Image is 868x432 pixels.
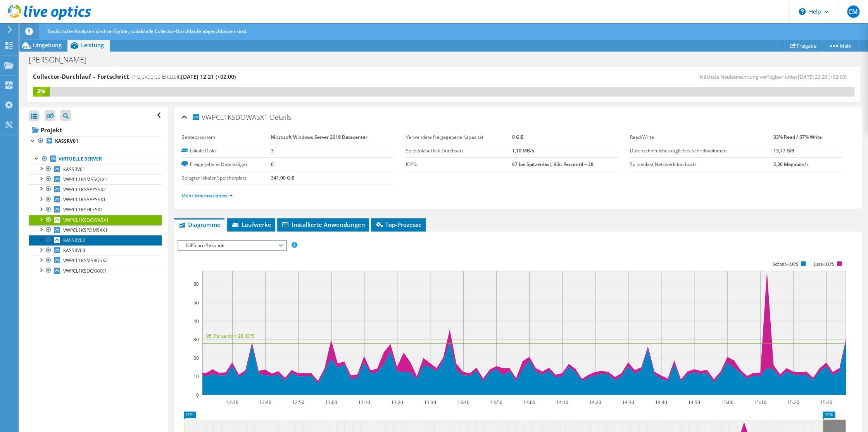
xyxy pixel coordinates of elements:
span: VWPCL1KSMSSQLX1 [63,176,107,183]
span: Laufwerke [231,221,271,228]
text: 10 [193,373,199,380]
b: 0 [271,161,274,168]
label: Lokale Disks [181,147,271,155]
text: 15:30 [820,399,832,406]
a: Projekt [29,124,162,136]
text: 15:00 [721,399,733,406]
text: 14:40 [655,399,667,406]
text: 13:30 [424,399,436,406]
a: Freigabe [784,40,823,52]
h1: [PERSON_NAME] [25,55,98,64]
a: Mehr Informationen [181,192,233,199]
span: Zusätzliche Analysen sind verfügbar, sobald alle Collector-Durchläufe abgeschlossen sind. [47,28,247,35]
text: 95. Perzentil = 28 IOPS [206,333,255,339]
b: 2,30 Megabits/s [773,161,808,168]
b: 33% Read / 67% Write [773,134,821,140]
b: 67 bei Spitzenlast, 95t. Perzentil = 28 [512,161,593,168]
label: Freigegebene Datenträger [181,161,271,168]
span: KASSRV01 [63,166,85,173]
span: KASSRV03 [63,247,85,254]
text: 14:20 [589,399,601,406]
span: Umgebung [33,41,62,49]
label: Belegter lokaler Speicherplatz [181,174,271,182]
span: VWPCL1KSDOWASX1 [63,217,109,223]
text: Schreib-IOPS [772,261,798,267]
a: VWPCL1KSPDMSXX1 [29,225,162,235]
span: Installierte Anwendungen [281,221,365,228]
text: 13:00 [325,399,337,406]
text: 12:40 [259,399,271,406]
text: 30 [193,336,199,343]
b: 1,10 MB/s [512,147,534,154]
span: VWPCL1KSDCXXXX1 [63,268,107,274]
label: Durchschnittliches tägliches Schreibvolumen [630,147,773,155]
a: VWPCL1KSAPPSSX1 [29,195,162,205]
span: VWPCL1KSFILESX1 [63,206,103,213]
text: 13:40 [457,399,469,406]
a: VWPCL1KSMSRDSX2 [29,256,162,266]
text: 14:00 [523,399,535,406]
a: VWPCL1KSAPPSSX2 [29,184,162,194]
a: KASSRV01 [29,136,162,146]
span: VWPCL1KSPDMSXX1 [63,227,108,233]
text: 15:10 [754,399,766,406]
h4: Projektierte Endzeit: [132,73,236,81]
b: 341,00 GiB [271,175,295,181]
text: 13:20 [391,399,403,406]
text: Lese-IOPS [814,261,834,267]
b: Microsoft Windows Server 2019 Datacenter [271,134,368,140]
label: Spitzenlast Disk-Durchsatz [406,147,512,155]
span: Top-Prozesse [375,221,422,228]
label: Verwendete freigegebene Kapazität [406,133,512,141]
span: Leistung [81,41,104,49]
span: [DATE] 12:21 (+02:00) [181,73,236,80]
b: 13,77 GiB [773,147,794,154]
a: VWPCL1KSFILESX1 [29,205,162,215]
text: 13:10 [358,399,370,406]
text: 20 [193,355,199,361]
a: VWPCL1KSDOWASX1 [29,215,162,225]
text: 12:30 [226,399,238,406]
a: KASSRV02 [29,235,162,245]
b: KASSRV01 [55,138,78,144]
span: [DATE] 23:26 (+02:00) [798,73,847,80]
b: 3 [271,147,274,154]
text: 0 [196,392,199,398]
text: 60 [193,281,199,287]
text: 14:30 [622,399,634,406]
span: VWPCL1KSAPPSSX1 [63,196,106,203]
span: VWPCL1KSAPPSSX2 [63,186,106,193]
span: CM [847,5,859,18]
text: 12:50 [292,399,304,406]
span: KASSRV02 [63,237,85,244]
a: Virtuelle Server [29,154,162,164]
label: IOPS: [406,161,512,168]
a: KASSRV03 [29,245,162,256]
span: VWPCL1KSMSRDSX2 [63,257,108,264]
text: 14:50 [688,399,700,406]
span: Diagramme [178,221,221,228]
a: VWPCL1KSMSSQLX1 [29,174,162,184]
a: Mehr [822,40,858,52]
text: 15:20 [787,399,799,406]
span: VWPCL1KSDOWASX1 [192,112,268,121]
label: Betriebssystem [181,133,271,141]
label: Spitzenlast Netzwerkdurchsatz [630,161,773,168]
a: KASSRV01 [29,164,162,174]
a: VWPCL1KSDCXXXX1 [29,266,162,276]
span: Nächste Neuberechnung verfügbar unter [700,73,851,80]
text: 13:50 [490,399,502,406]
text: 40 [193,318,199,325]
text: 50 [193,299,199,306]
span: IOPS pro Sekunde [182,241,282,250]
svg: \n [799,8,806,15]
span: Details [270,112,291,122]
text: 14:10 [556,399,568,406]
b: 0 GiB [512,134,523,140]
div: 2% [33,87,50,95]
label: Read/Write [630,133,773,141]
